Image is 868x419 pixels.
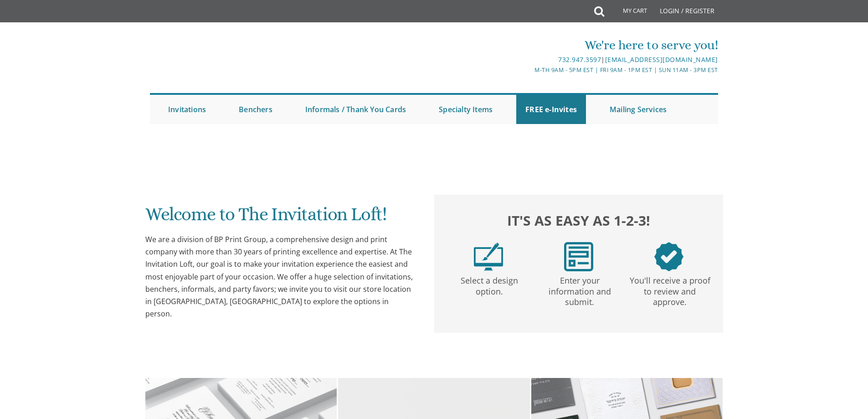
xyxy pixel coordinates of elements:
div: | [340,54,718,65]
h1: Welcome to The Invitation Loft! [145,204,416,231]
div: We are a division of BP Print Group, a comprehensive design and print company with more than 30 y... [145,233,416,320]
a: Informals / Thank You Cards [296,95,415,124]
a: Mailing Services [601,95,676,124]
a: Benchers [230,95,282,124]
p: Select a design option. [446,271,533,297]
a: 732.947.3597 [558,55,601,64]
img: step1.png [474,242,503,271]
a: [EMAIL_ADDRESS][DOMAIN_NAME] [605,55,718,64]
a: Invitations [159,95,215,124]
a: FREE e-Invites [516,95,586,124]
img: step2.png [564,242,593,271]
a: My Cart [603,1,653,24]
div: M-Th 9am - 5pm EST | Fri 9am - 1pm EST | Sun 11am - 3pm EST [340,65,718,75]
p: You'll receive a proof to review and approve. [627,271,713,308]
div: We're here to serve you! [340,36,718,54]
h2: It's as easy as 1-2-3! [443,210,714,231]
a: Specialty Items [430,95,502,124]
p: Enter your information and submit. [536,271,623,308]
img: step3.png [654,242,683,271]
